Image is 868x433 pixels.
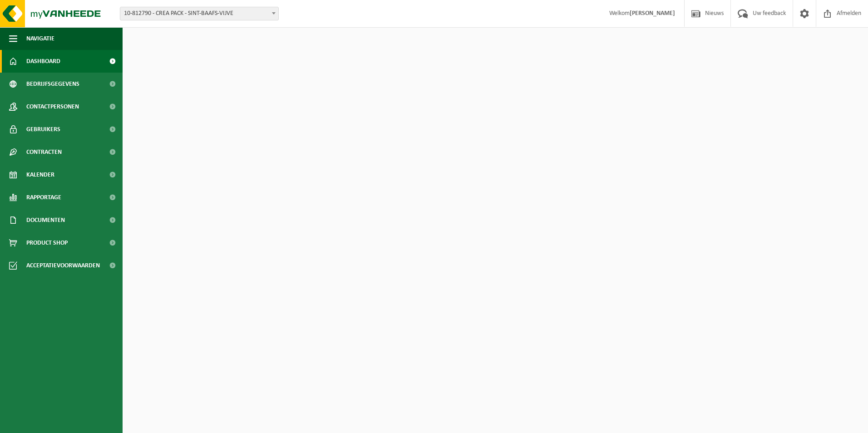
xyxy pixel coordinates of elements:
[26,231,68,254] span: Product Shop
[120,7,278,20] span: 10-812790 - CREA PACK - SINT-BAAFS-VIJVE
[630,10,675,17] strong: [PERSON_NAME]
[26,73,79,95] span: Bedrijfsgegevens
[26,118,60,141] span: Gebruikers
[26,186,61,209] span: Rapportage
[26,141,62,163] span: Contracten
[26,163,54,186] span: Kalender
[120,7,279,20] span: 10-812790 - CREA PACK - SINT-BAAFS-VIJVE
[26,50,60,73] span: Dashboard
[26,209,65,231] span: Documenten
[26,27,54,50] span: Navigatie
[26,95,79,118] span: Contactpersonen
[26,254,100,277] span: Acceptatievoorwaarden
